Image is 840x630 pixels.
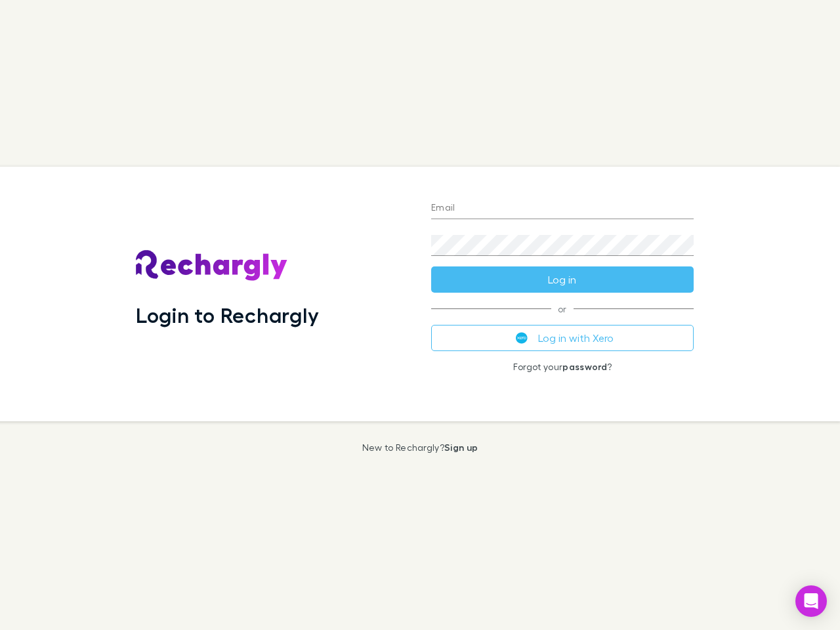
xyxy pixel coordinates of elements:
button: Log in [431,266,694,293]
span: or [431,308,694,309]
img: Xero's logo [516,332,528,344]
p: Forgot your ? [431,362,694,372]
img: Rechargly's Logo [136,250,288,282]
p: New to Rechargly? [362,442,478,453]
div: Open Intercom Messenger [795,585,827,617]
button: Log in with Xero [431,325,694,351]
a: password [562,361,607,372]
a: Sign up [444,442,478,453]
h1: Login to Rechargly [136,303,319,327]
